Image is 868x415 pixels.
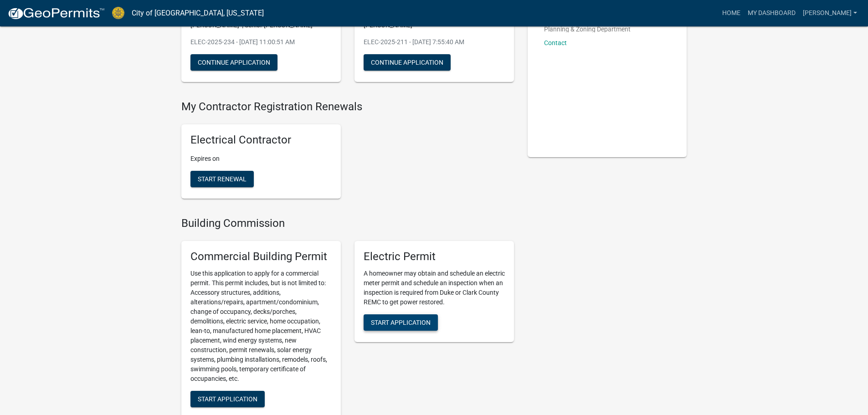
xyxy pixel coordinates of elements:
wm-registration-list-section: My Contractor Registration Renewals [181,100,514,206]
a: [PERSON_NAME] [799,5,861,22]
p: ELEC-2025-234 - [DATE] 11:00:51 AM [190,37,332,47]
h5: Electrical Contractor [190,133,332,147]
button: Continue Application [364,54,451,71]
p: Planning & Zoning Department [544,26,631,32]
a: Contact [544,39,567,46]
span: Start Renewal [198,175,247,183]
button: Continue Application [190,54,277,71]
button: Start Application [364,314,438,331]
p: ELEC-2025-211 - [DATE] 7:55:40 AM [364,37,505,47]
h5: Electric Permit [364,250,505,263]
h4: My Contractor Registration Renewals [181,100,514,113]
span: Start Application [198,395,257,402]
button: Start Application [190,391,265,407]
p: A homeowner may obtain and schedule an electric meter permit and schedule an inspection when an i... [364,269,505,307]
img: City of Jeffersonville, Indiana [112,7,124,19]
span: Start Application [371,318,431,326]
h5: Commercial Building Permit [190,250,332,263]
a: City of [GEOGRAPHIC_DATA], [US_STATE] [132,5,264,21]
p: Expires on [190,154,332,164]
a: My Dashboard [744,5,799,22]
a: Home [719,5,744,22]
button: Start Renewal [190,171,254,187]
p: Use this application to apply for a commercial permit. This permit includes, but is not limited t... [190,269,332,384]
h4: Building Commission [181,217,514,230]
